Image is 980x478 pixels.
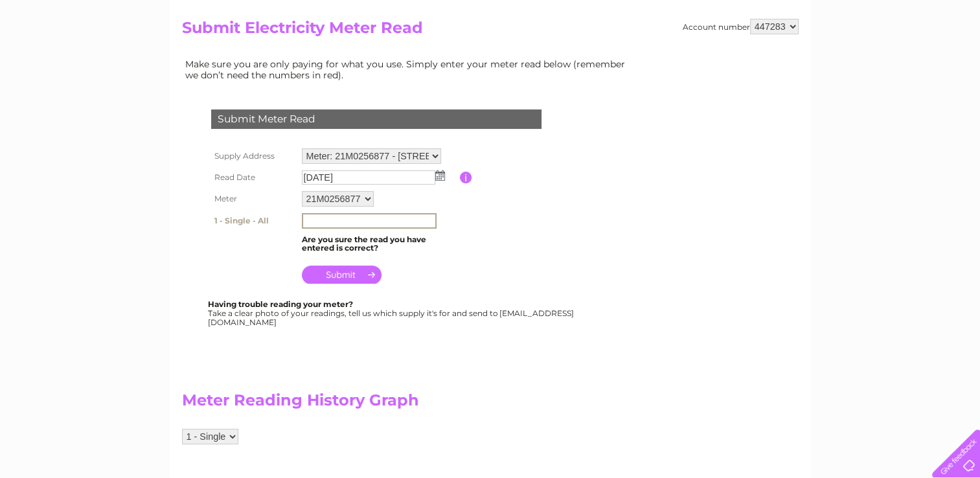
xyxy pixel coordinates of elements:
b: Having trouble reading your meter? [208,299,353,309]
a: Water [752,55,777,65]
h2: Submit Electricity Meter Read [182,19,799,43]
th: Meter [208,188,299,210]
th: 1 - Single - All [208,210,299,232]
div: Take a clear photo of your readings, tell us which supply it's for and send to [EMAIL_ADDRESS][DO... [208,300,576,326]
input: Information [460,172,472,183]
th: Read Date [208,167,299,188]
div: Submit Meter Read [211,109,541,129]
a: Contact [894,55,926,65]
a: Energy [784,55,813,65]
td: Make sure you are only paying for what you use. Simply enter your meter read below (remember we d... [182,56,635,83]
th: Supply Address [208,145,299,167]
div: Account number [683,19,799,34]
a: 0333 014 3131 [736,6,825,23]
td: Are you sure the read you have entered is correct? [299,232,460,256]
h2: Meter Reading History Graph [182,391,635,416]
img: ... [435,170,445,181]
a: Blog [867,55,886,65]
a: Telecoms [821,55,860,65]
div: Clear Business is a trading name of Verastar Limited (registered in [GEOGRAPHIC_DATA] No. 3667643... [185,7,797,63]
input: Submit [302,266,382,284]
img: logo.png [34,34,100,73]
a: Log out [937,55,968,65]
